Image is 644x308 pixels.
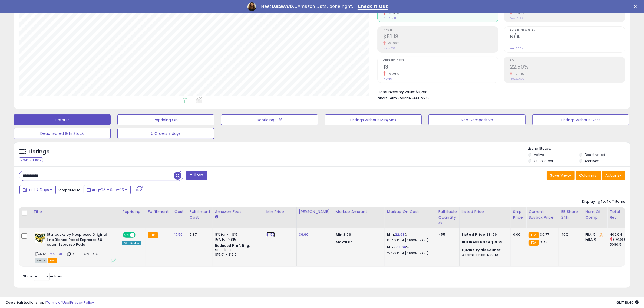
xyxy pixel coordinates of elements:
div: 8% for <= $15 [215,232,260,237]
div: Cost [174,209,185,215]
span: $9.50 [421,96,431,101]
div: Total Rev. [610,209,629,220]
div: [PERSON_NAME] [299,209,331,215]
button: Save View [547,171,575,180]
div: 40% [561,232,579,237]
h2: 13 [383,64,498,71]
div: Current Buybox Price [529,209,556,220]
div: Num of Comp. [585,209,605,220]
small: FBA [529,232,539,238]
small: Prev: $5,081 [383,17,397,20]
strong: Max: [336,240,345,245]
div: 0.00 [513,232,522,237]
div: $31.56 [462,232,507,237]
b: Total Inventory Value: [378,90,415,94]
div: % [387,245,432,255]
div: 5.37 [190,232,209,237]
div: 3 Items, Price: $30.19 [462,253,507,257]
div: FBM: 0 [585,237,603,242]
span: Columns [579,173,596,178]
button: Repricing On [117,114,214,125]
button: Repricing Off [221,114,318,125]
label: Deactivated [585,152,605,157]
span: Avg. Buybox Share [510,29,625,32]
th: The percentage added to the cost of goods (COGS) that forms the calculator for Min & Max prices. [385,207,436,228]
div: Title [33,209,118,215]
b: Quantity discounts [462,247,501,253]
span: 2025-09-12 16:40 GMT [616,300,639,305]
button: Listings without Min/Max [325,114,422,125]
div: Listed Price [462,209,508,215]
div: Fulfillment [148,209,170,215]
div: Close [634,5,639,8]
div: $15.01 - $16.24 [215,253,260,257]
small: Prev: 12.53% [510,17,523,20]
div: Clear All Filters [19,157,43,162]
span: OFF [135,233,143,237]
h2: N/A [510,34,625,41]
b: Starbucks by Nespresso Original Line Blonde Roast Espresso 50-count Espresso Pods [47,232,113,249]
div: : [462,248,507,253]
h2: 22.50% [510,64,625,71]
h5: Listings [29,148,49,156]
small: Prev: 161 [383,77,392,80]
div: BB Share 24h. [561,209,581,220]
span: 31.56 [540,240,549,245]
div: Ship Price [513,209,524,220]
small: (-91.93%) [613,237,628,242]
div: Repricing [122,209,143,215]
div: FBA: 5 [585,232,603,237]
strong: Copyright [5,300,25,305]
div: Amazon Fees [215,209,262,215]
i: DataHub... [271,4,298,9]
div: 5080.5 [610,242,632,247]
small: -91.93% [386,11,399,15]
button: 0 Orders 7 days [117,128,214,139]
span: ON [123,233,130,237]
a: Privacy Policy [70,300,94,305]
div: 409.94 [610,232,632,237]
span: Show: entries [23,274,62,279]
h2: $51.18 [383,34,498,41]
div: Meet Amazon Data, done right. [260,4,353,9]
b: Max: [387,245,397,250]
button: Aug-28 - Sep-03 [84,185,131,194]
p: Listing States: [528,146,630,151]
div: $10 - $10.83 [215,248,260,253]
small: Prev: 3.00% [510,47,523,50]
a: 17.50 [174,232,183,237]
b: Min: [387,232,395,237]
span: All listings currently available for purchase on Amazon [35,258,47,263]
small: -91.93% [386,72,399,76]
strong: Min: [336,232,344,237]
span: Compared to: [57,188,81,193]
button: Filters [186,171,207,180]
small: -91.96% [386,41,399,45]
div: Fulfillment Cost [190,209,210,220]
li: $9,258 [378,88,621,95]
div: 15% for > $15 [215,237,260,242]
a: 39.90 [299,232,309,237]
small: Amazon Fees. [215,215,218,219]
small: FBA [148,232,158,238]
a: Terms of Use [46,300,69,305]
small: -0.40% [512,11,524,15]
div: 455 [438,232,455,237]
span: Aug-28 - Sep-03 [92,187,124,192]
small: Prev: 22.60% [510,77,524,80]
div: $31.39 [462,240,507,245]
div: Fulfillable Quantity [438,209,457,220]
p: 3.96 [336,232,381,237]
button: Last 7 Days [19,185,56,194]
div: Markup Amount [336,209,382,215]
b: Business Price: [462,240,491,245]
b: Reduced Prof. Rng. [215,243,250,248]
p: 12.55% Profit [PERSON_NAME] [387,238,432,242]
small: Prev: $637 [383,47,395,50]
p: 27.67% Profit [PERSON_NAME] [387,251,432,255]
span: Last 7 Days [28,187,49,192]
small: FBA [529,240,539,246]
b: Short Term Storage Fees: [378,96,420,100]
b: Listed Price: [462,232,486,237]
button: Actions [602,171,625,180]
